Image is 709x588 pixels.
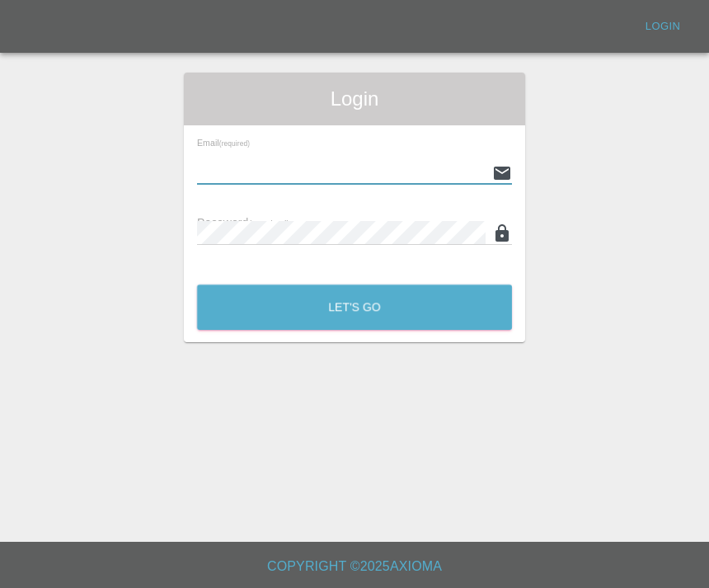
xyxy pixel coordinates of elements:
span: Email [197,138,250,148]
a: Login [636,14,689,40]
small: (required) [249,219,290,228]
h6: Copyright © 2025 Axioma [13,555,696,578]
span: Login [197,86,512,112]
button: Let's Go [197,285,512,330]
small: (required) [219,140,250,148]
span: Password [197,216,289,229]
